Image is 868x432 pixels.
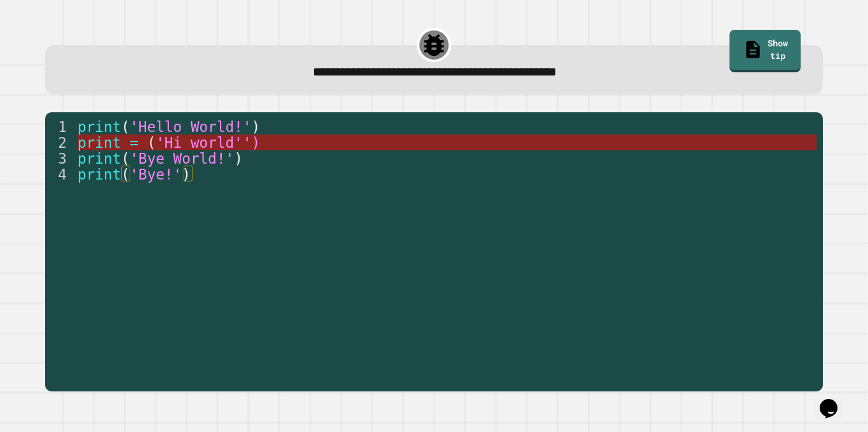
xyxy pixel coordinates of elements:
span: 'Bye!' [130,166,182,183]
span: 'Bye World!' [130,150,234,167]
div: 4 [45,166,75,182]
iframe: chat widget [815,381,855,419]
div: 2 [45,134,75,150]
span: = [130,134,139,151]
span: ( [121,150,130,167]
span: ( [121,119,130,135]
span: print [78,119,121,135]
span: 'Hello World!' [130,119,252,135]
span: ( [147,134,156,151]
span: print [78,134,121,151]
span: print [78,150,121,167]
div: 3 [45,150,75,166]
span: ) [182,166,191,183]
span: print [78,166,121,183]
a: Show tip [729,30,801,72]
div: 1 [45,119,75,134]
span: ) [234,150,243,167]
span: 'Hi world'') [156,134,260,151]
span: ) [252,119,261,135]
span: ( [121,166,130,183]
